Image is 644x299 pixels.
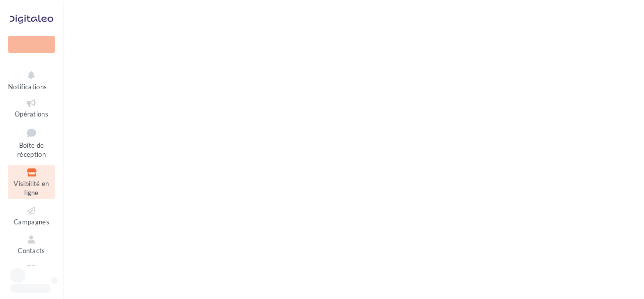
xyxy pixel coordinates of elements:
div: Nouvelle campagne [8,36,55,53]
span: Opérations [15,110,48,118]
a: Boîte de réception [8,124,55,161]
span: Campagnes [14,218,49,226]
span: Notifications [8,83,47,91]
a: Médiathèque [8,261,55,286]
span: Boîte de réception [17,141,46,159]
a: Visibilité en ligne [8,165,55,199]
a: Contacts [8,232,55,257]
a: Opérations [8,95,55,120]
a: Campagnes [8,203,55,228]
span: Contacts [18,247,45,255]
span: Visibilité en ligne [14,180,49,197]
